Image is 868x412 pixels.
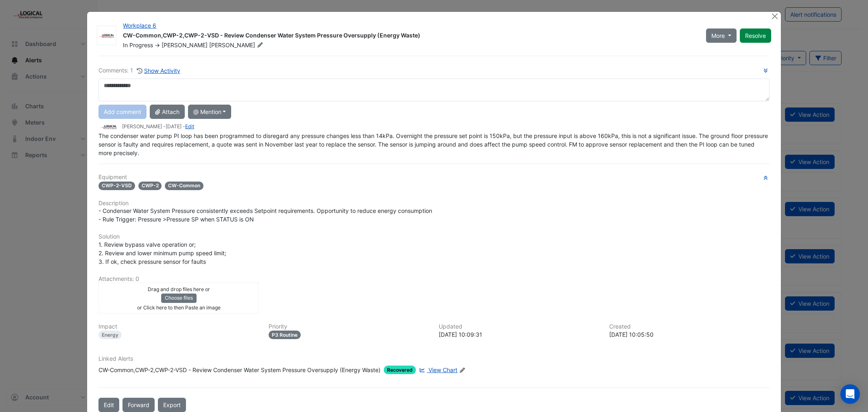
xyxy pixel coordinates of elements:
small: Drag and drop files here or [148,286,210,292]
span: [PERSON_NAME] [162,42,208,48]
button: Forward [122,398,155,412]
a: Workplace 6 [123,22,156,29]
span: CWP-2 [138,182,162,190]
div: [DATE] 10:09:31 [439,330,599,339]
a: Export [158,398,186,412]
h6: Priority [269,323,429,330]
span: View Chart [429,366,457,373]
small: [PERSON_NAME] - - [122,123,194,130]
span: -> [155,42,160,48]
span: [PERSON_NAME] [209,41,265,49]
div: Comments: 1 [98,66,181,75]
div: CW-Common,CWP-2,CWP-2-VSD - Review Condenser Water System Pressure Oversupply (Energy Waste) [98,366,380,374]
span: CWP-2-VSD [98,182,135,190]
small: or Click here to then Paste an image [137,305,221,311]
fa-icon: Edit Linked Alerts [459,367,465,373]
h6: Updated [439,323,599,330]
span: CW-Common [165,182,203,190]
div: CW-Common,CWP-2,CWP-2-VSD - Review Condenser Water System Pressure Oversupply (Energy Waste) [123,31,696,41]
span: - Condenser Water System Pressure consistently exceeds Setpoint requirements. Opportunity to redu... [98,207,432,223]
span: The condenser water pump PI loop has been programmed to disregard any pressure changes less than ... [98,132,770,156]
h6: Impact [98,323,259,330]
span: 2025-05-16 10:09:31 [166,123,181,129]
button: Attach [150,105,184,119]
h6: Equipment [98,174,769,181]
button: More [706,28,737,43]
div: Open Intercom Messenger [840,384,860,404]
h6: Linked Alerts [98,355,769,362]
a: Edit [185,123,194,129]
h6: Solution [98,233,769,240]
span: More [711,31,725,40]
h6: Description [98,200,769,207]
span: In Progress [123,42,153,48]
div: P3 Routine [269,331,301,339]
a: View Chart [418,366,457,374]
span: Recovered [384,366,416,374]
button: Show Activity [136,66,181,75]
button: @ Mention [188,105,232,119]
button: Choose files [161,294,197,302]
span: 1. Review bypass valve operation or; 2. Review and lower minimum pump speed limit; 3. If ok, chec... [98,241,226,265]
img: Logical Building Automation [97,32,116,40]
h6: Attachments: 0 [98,276,769,283]
button: Close [771,12,779,20]
button: Resolve [740,28,771,43]
div: [DATE] 10:05:50 [609,330,770,339]
div: Energy [98,331,122,339]
button: Edit [98,398,119,412]
img: Logical Building Automation [98,123,119,131]
h6: Created [609,323,770,330]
